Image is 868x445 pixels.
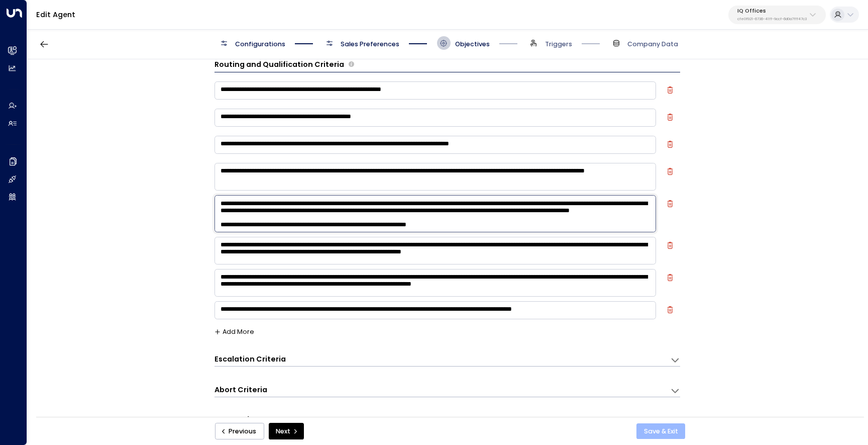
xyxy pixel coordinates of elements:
h3: Abort Criteria [214,385,267,395]
span: Triggers [545,40,572,49]
h3: Handoff/Escalation Email Special Instructions [214,415,390,426]
span: Define the criteria the agent uses to determine whether a lead is qualified for further actions l... [349,59,354,70]
h3: Routing and Qualification Criteria [214,59,344,70]
span: Company Data [627,40,678,49]
p: cfe0f921-6736-41ff-9ccf-6d0a7fff47c3 [737,17,807,21]
button: Next [269,423,304,440]
button: Add More [214,328,255,335]
a: Edit Agent [36,10,75,20]
button: IQ Officescfe0f921-6736-41ff-9ccf-6d0a7fff47c3 [728,6,826,24]
span: Sales Preferences [341,40,399,49]
span: Configurations [235,40,285,49]
div: Abort CriteriaDefine the scenarios in which the AI agent should abort or terminate the conversati... [214,385,680,397]
span: Provide any specific instructions for the content of handoff or escalation emails. These notes gu... [394,415,400,426]
h3: Escalation Criteria [214,354,286,365]
button: Previous [215,423,264,440]
div: Escalation CriteriaDefine the scenarios in which the AI agent should escalate the conversation to... [214,354,680,367]
p: IQ Offices [737,8,807,14]
button: Save & Exit [636,423,685,439]
span: Objectives [455,40,490,49]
